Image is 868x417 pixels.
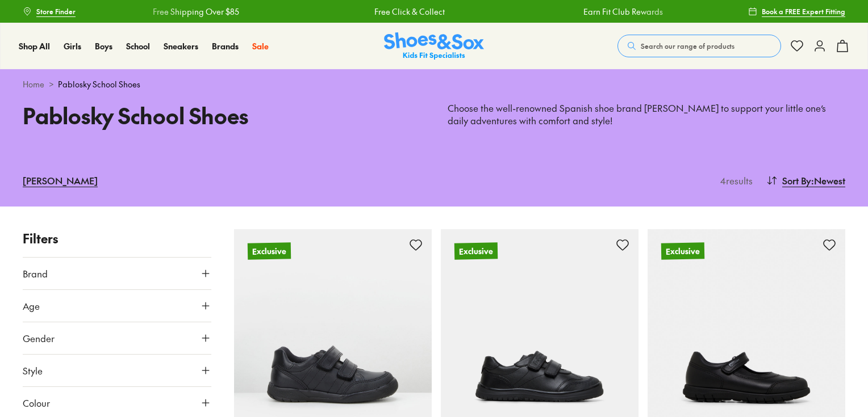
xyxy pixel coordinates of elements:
[661,242,704,259] p: Exclusive
[150,6,236,18] a: Free Shipping Over $85
[64,40,81,52] a: Girls
[23,290,211,322] button: Age
[212,40,239,52] a: Brands
[23,1,76,22] a: Store Finder
[19,40,50,52] span: Shop All
[782,174,811,187] span: Sort By
[454,242,498,259] p: Exclusive
[448,102,845,127] p: Choose the well-renowned Spanish shoe brand [PERSON_NAME] to support your little one’s daily adve...
[252,40,269,52] a: Sale
[766,168,845,193] button: Sort By:Newest
[19,40,50,52] a: Shop All
[248,242,291,259] p: Exclusive
[617,35,781,57] button: Search our range of products
[23,78,44,90] a: Home
[384,32,484,60] img: SNS_Logo_Responsive.svg
[164,40,198,52] span: Sneakers
[164,40,198,52] a: Sneakers
[384,32,484,60] a: Shoes & Sox
[23,322,211,354] button: Gender
[95,40,112,52] a: Boys
[641,41,735,51] span: Search our range of products
[23,299,40,313] span: Age
[95,40,112,52] span: Boys
[372,6,442,18] a: Free Click & Collect
[23,258,211,289] button: Brand
[23,331,55,345] span: Gender
[23,355,211,386] button: Style
[581,6,660,18] a: Earn Fit Club Rewards
[36,6,76,16] span: Store Finder
[748,1,845,22] a: Book a FREE Expert Fitting
[252,40,269,52] span: Sale
[23,267,48,280] span: Brand
[64,40,81,52] span: Girls
[762,6,845,16] span: Book a FREE Expert Fitting
[212,40,239,52] span: Brands
[23,78,845,90] div: >
[23,396,50,410] span: Colour
[23,168,98,193] a: [PERSON_NAME]
[23,229,211,248] p: Filters
[23,364,43,377] span: Style
[126,40,150,52] span: School
[23,99,420,132] h1: Pablosky School Shoes
[58,78,140,90] span: Pablosky School Shoes
[126,40,150,52] a: School
[811,174,845,187] span: : Newest
[716,174,753,187] p: 4 results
